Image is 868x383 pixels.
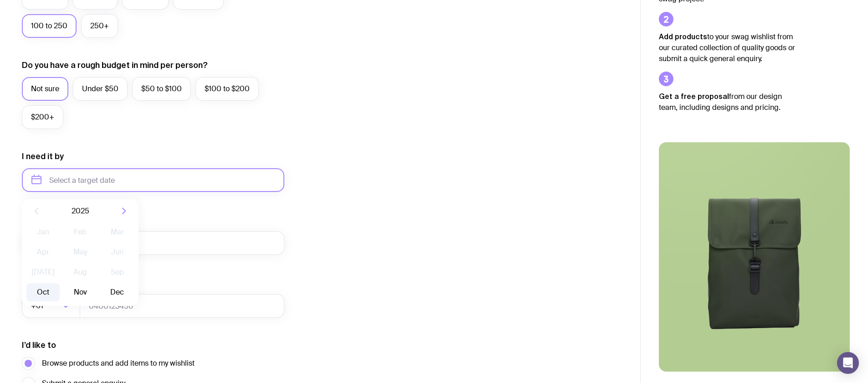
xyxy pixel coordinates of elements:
[63,223,97,241] button: Feb
[63,263,97,281] button: Aug
[659,91,796,113] p: from our design team, including designs and pricing.
[659,32,707,41] strong: Add products
[195,77,259,101] label: $100 to $200
[101,263,134,281] button: Sep
[80,294,284,318] input: 0400123456
[22,60,208,71] label: Do you have a rough budget in mind per person?
[22,105,63,129] label: $200+
[26,263,60,281] button: [DATE]
[22,340,56,351] label: I’d like to
[63,283,97,301] button: Nov
[659,92,729,100] strong: Get a free proposal
[81,14,118,38] label: 250+
[22,294,80,318] div: Search for option
[101,243,134,261] button: Jun
[45,294,59,318] input: Search for option
[63,243,97,261] button: May
[132,77,191,101] label: $50 to $100
[22,231,284,255] input: you@email.com
[42,358,195,369] span: Browse products and add items to my wishlist
[22,14,77,38] label: 100 to 250
[22,77,68,101] label: Not sure
[837,352,859,374] div: Open Intercom Messenger
[22,151,64,162] label: I need it by
[26,243,60,261] button: Apr
[101,223,134,241] button: Mar
[26,223,60,241] button: Jan
[22,168,284,192] input: Select a target date
[31,294,45,318] span: +61
[72,206,89,217] span: 2025
[101,283,134,301] button: Dec
[659,31,796,64] p: to your swag wishlist from our curated collection of quality goods or submit a quick general enqu...
[73,77,128,101] label: Under $50
[26,283,60,301] button: Oct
